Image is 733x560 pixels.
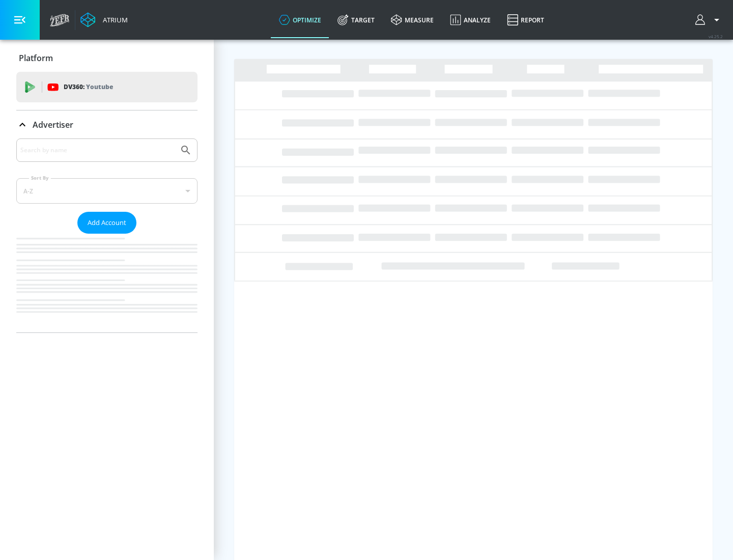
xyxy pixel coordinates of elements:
label: Sort By [29,175,51,181]
input: Search by name [20,144,175,157]
a: measure [383,2,442,38]
a: optimize [271,2,329,38]
a: Analyze [442,2,499,38]
span: v 4.25.2 [709,34,723,39]
a: Target [329,2,383,38]
p: Platform [19,52,53,64]
div: Advertiser [16,138,198,332]
button: Add Account [77,212,136,234]
p: Advertiser [33,119,73,130]
div: Platform [16,44,198,72]
div: DV360: Youtube [16,72,198,102]
p: Youtube [86,81,113,92]
a: Report [499,2,552,38]
span: Add Account [88,217,126,229]
div: Atrium [99,15,128,24]
p: DV360: [64,81,113,93]
a: Atrium [80,12,128,27]
nav: list of Advertiser [16,234,198,332]
div: Advertiser [16,110,198,139]
div: A-Z [16,178,198,204]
